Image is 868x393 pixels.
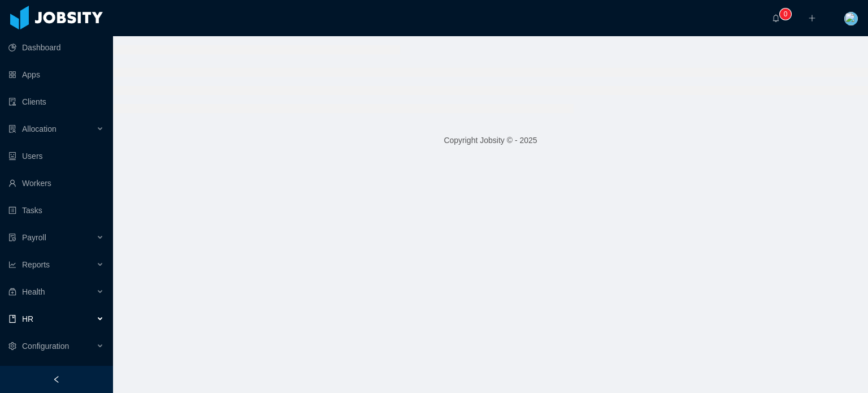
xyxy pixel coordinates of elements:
[8,342,16,350] i: icon: setting
[808,14,816,22] i: icon: plus
[8,63,104,86] a: icon: appstoreApps
[22,314,33,323] span: HR
[844,12,858,25] img: fac05ab0-2f77-4b7e-aa06-e407e3dfb45d_68d568d424e29.png
[8,199,104,222] a: icon: profileTasks
[113,121,868,160] footer: Copyright Jobsity © - 2025
[22,260,50,269] span: Reports
[8,36,104,59] a: icon: pie-chartDashboard
[8,145,104,167] a: icon: robotUsers
[780,8,791,20] sup: 0
[22,233,46,242] span: Payroll
[8,90,104,113] a: icon: auditClients
[22,124,57,133] span: Allocation
[8,172,104,195] a: icon: userWorkers
[772,14,780,22] i: icon: bell
[22,342,69,351] span: Configuration
[8,234,16,241] i: icon: file-protect
[8,288,16,296] i: icon: medicine-box
[8,315,16,323] i: icon: book
[22,287,45,296] span: Health
[8,261,16,269] i: icon: line-chart
[8,125,16,133] i: icon: solution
